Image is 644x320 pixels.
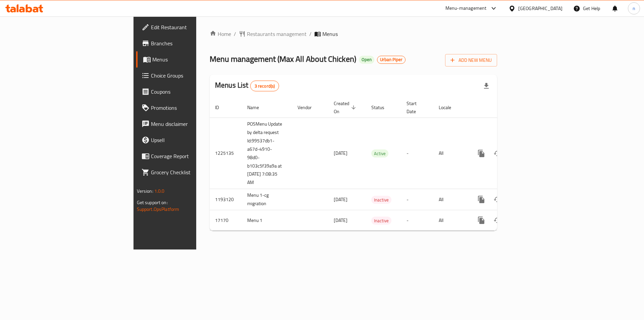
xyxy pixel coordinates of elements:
[136,84,241,100] a: Coupons
[137,205,179,214] a: Support.OpsPlatform
[439,103,460,111] span: Locale
[371,196,391,204] div: Inactive
[322,30,338,38] span: Menus
[151,39,236,47] span: Branches
[489,191,505,208] button: Change Status
[478,78,494,94] div: Export file
[151,104,236,112] span: Promotions
[359,57,374,62] span: Open
[450,56,492,64] span: Add New Menu
[371,103,393,111] span: Status
[151,120,236,128] span: Menu disclaimer
[633,5,635,12] span: n
[371,150,388,157] span: Active
[151,136,236,144] span: Upsell
[250,81,279,91] div: Total records count
[473,191,489,208] button: more
[152,55,236,63] span: Menus
[151,72,236,80] span: Choice Groups
[445,54,497,66] button: Add New Menu
[151,152,236,160] span: Coverage Report
[489,145,505,162] button: Change Status
[247,103,268,111] span: Name
[371,196,391,204] span: Inactive
[407,99,425,116] span: Start Date
[468,97,543,118] th: Actions
[215,80,279,91] h2: Menus List
[136,164,241,180] a: Grocery Checklist
[151,168,236,176] span: Grocery Checklist
[151,23,236,31] span: Edit Restaurant
[359,56,374,64] div: Open
[473,212,489,228] button: more
[247,30,307,38] span: Restaurants management
[154,187,165,195] span: 1.0.0
[433,210,468,231] td: All
[334,149,347,157] span: [DATE]
[309,30,312,38] li: /
[433,189,468,210] td: All
[137,187,153,195] span: Version:
[215,103,228,111] span: ID
[371,217,391,225] span: Inactive
[251,83,279,89] span: 3 record(s)
[334,99,358,116] span: Created On
[401,118,433,189] td: -
[210,30,497,38] nav: breadcrumb
[136,100,241,116] a: Promotions
[151,88,236,96] span: Coupons
[298,103,320,111] span: Vendor
[242,189,292,210] td: Menu 1-cg migration
[334,195,347,204] span: [DATE]
[401,210,433,231] td: -
[210,97,543,231] table: enhanced table
[136,148,241,164] a: Coverage Report
[137,198,168,207] span: Get support on:
[401,189,433,210] td: -
[518,5,562,12] div: [GEOGRAPHIC_DATA]
[433,118,468,189] td: All
[136,19,241,35] a: Edit Restaurant
[377,57,405,62] span: Urban Piper
[136,35,241,51] a: Branches
[445,4,487,12] div: Menu-management
[136,116,241,132] a: Menu disclaimer
[136,132,241,148] a: Upsell
[334,216,347,225] span: [DATE]
[210,51,356,66] span: Menu management ( Max All About Chicken )
[242,118,292,189] td: POSMenu Update by delta request Id:99537db1-a67d-4910-98d0-b103c5f39a9a at [DATE] 7:08:35 AM
[371,149,388,157] div: Active
[242,210,292,231] td: Menu 1
[489,212,505,228] button: Change Status
[136,51,241,67] a: Menus
[239,30,307,38] a: Restaurants management
[136,67,241,84] a: Choice Groups
[473,145,489,162] button: more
